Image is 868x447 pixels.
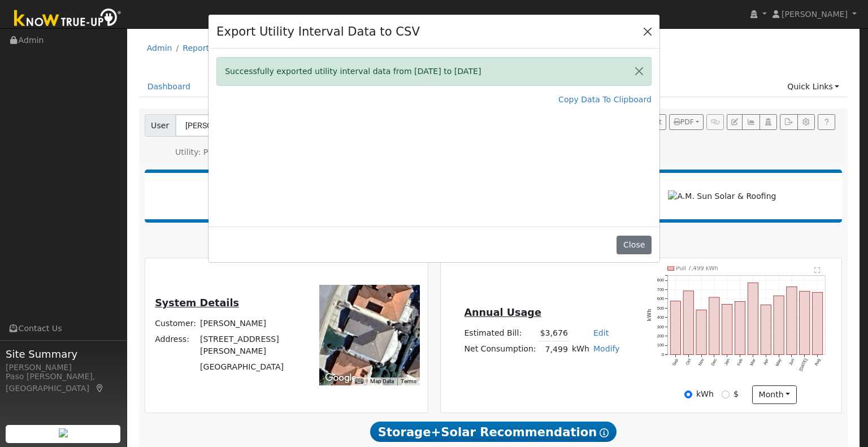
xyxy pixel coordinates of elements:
[558,94,652,106] a: Copy Data To Clipboard
[216,57,652,86] div: Successfully exported utility interval data from [DATE] to [DATE]
[627,58,651,85] button: Close
[216,23,420,41] h4: Export Utility Interval Data to CSV
[617,236,651,255] button: Close
[640,23,656,39] button: Close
